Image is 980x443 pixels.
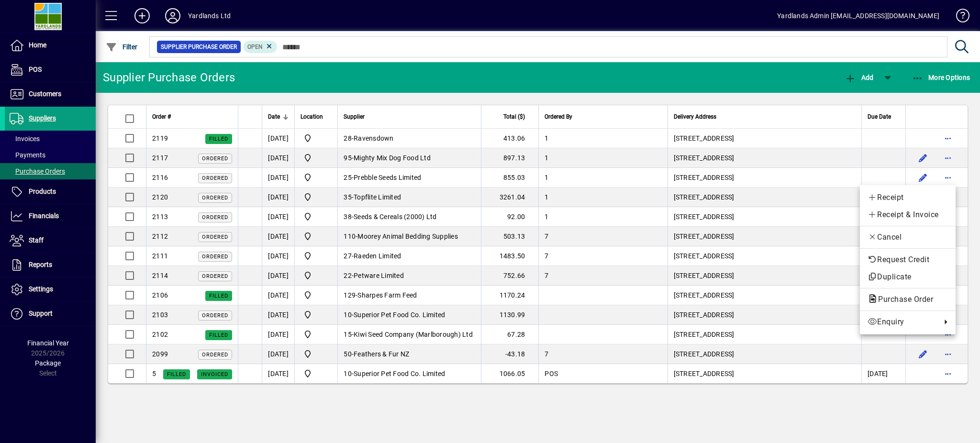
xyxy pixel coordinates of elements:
span: Duplicate [868,271,948,283]
span: Cancel [868,232,948,243]
span: Receipt [868,192,948,203]
span: Receipt & Invoice [868,209,948,221]
span: Purchase Order [868,295,938,304]
span: Enquiry [868,316,936,328]
span: Request Credit [868,254,948,266]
